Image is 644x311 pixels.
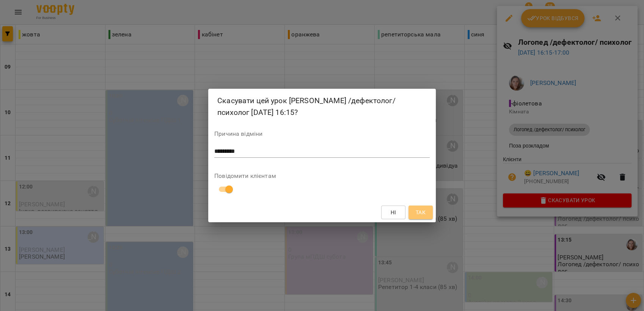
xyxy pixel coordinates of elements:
[416,208,426,217] span: Так
[214,173,430,179] label: Повідомити клієнтам
[381,206,405,219] button: Ні
[408,206,433,219] button: Так
[391,208,396,217] span: Ні
[217,95,427,119] h2: Скасувати цей урок [PERSON_NAME] /дефектолог/ психолог [DATE] 16:15?
[214,131,430,137] label: Причина відміни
